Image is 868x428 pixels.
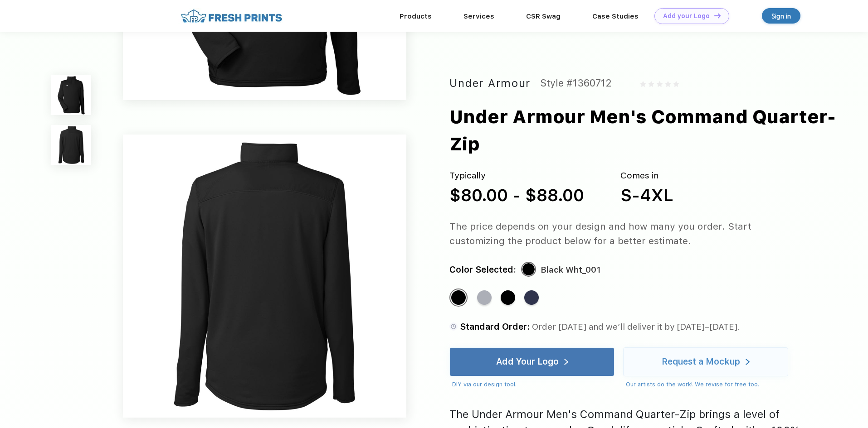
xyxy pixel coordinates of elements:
[449,169,584,183] div: Typically
[449,322,458,331] img: standard order
[662,357,740,366] div: Request a Mockup
[449,219,805,248] div: The price depends on your design and how many you order. Start customizing the product below for ...
[649,81,654,87] img: gray_star.svg
[477,290,492,305] div: Mod Gry Wh 011
[449,75,531,91] div: Under Armour
[663,12,710,20] div: Add your Logo
[123,135,406,418] img: func=resize&h=640
[626,380,788,389] div: Our artists do the work! We revise for free too.
[452,380,614,389] div: DIY via our design tool.
[620,183,673,208] div: S-4XL
[449,263,516,277] div: Color Selected:
[501,290,515,305] div: Black Wht 001
[673,81,679,87] img: gray_star.svg
[524,290,539,305] div: Md Nvy Wh 410
[746,359,750,365] img: white arrow
[449,183,584,208] div: $80.00 - $88.00
[657,81,662,87] img: gray_star.svg
[541,263,601,277] div: Black Wht_001
[714,13,721,18] img: DT
[771,11,791,21] div: Sign in
[620,169,673,183] div: Comes in
[51,75,91,115] img: func=resize&h=100
[526,12,561,20] a: CSR Swag
[449,103,840,158] div: Under Armour Men's Command Quarter-Zip
[564,359,568,365] img: white arrow
[400,12,432,20] a: Products
[451,290,466,305] div: Black Wht_001
[540,75,611,91] div: Style #1360712
[762,8,800,24] a: Sign in
[460,322,530,332] span: Standard Order:
[640,81,646,87] img: gray_star.svg
[463,12,494,20] a: Services
[665,81,671,87] img: gray_star.svg
[532,322,740,332] span: Order [DATE] and we’ll deliver it by [DATE]–[DATE].
[178,8,285,24] img: fo%20logo%202.webp
[496,357,559,366] div: Add Your Logo
[51,125,91,165] img: func=resize&h=100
